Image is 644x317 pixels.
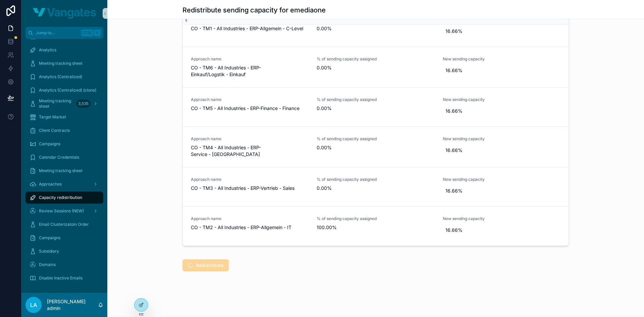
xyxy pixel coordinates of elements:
a: Email Clusterizatoin Order [25,218,103,230]
span: % of sending capacity assigned [317,56,434,62]
span: CO - TM1 - All Industries - ERP-Allgemein - C-Level [191,25,309,32]
span: % of sending capacity assigned [317,177,434,182]
a: Review Sessions (NEW) [25,205,103,217]
span: K [95,30,100,36]
span: CO - TM2 - All Industries - ERP-Allgemein - IT [191,224,309,231]
span: Subsidiary [39,249,59,254]
p: [PERSON_NAME] admin [47,298,98,312]
span: Campaigns [39,235,60,241]
a: Approach nameCO - TM6 - All Industries - ERP-Einkauf/Logstik - Einkauf% of sending capacity assig... [183,47,569,87]
span: CO - TM4 - All Industries - ERP-Service - [GEOGRAPHIC_DATA] [191,144,309,158]
span: Review Sessions (NEW) [39,208,84,214]
span: Approach name [191,136,309,142]
a: Campaigns [25,232,103,244]
span: Domains [39,262,56,267]
span: 0.00% [317,64,434,71]
span: New sending capacity [443,56,560,62]
h1: Redistribute sending capacity for emediaone [182,5,326,15]
span: Client Contracts [39,128,70,133]
a: Meeting tracking sheet3,535 [25,98,103,110]
span: CO - TM5 - All Industries - ERP-Finance - Finance [191,105,309,112]
a: Approach nameCO - TM5 - All Industries - ERP-Finance - Finance% of sending capacity assigned0.00%... [183,87,569,126]
span: Disable Inactive Emails [39,275,83,281]
span: Capacity redistribution [39,195,82,200]
span: 0.00% [317,144,434,151]
a: Meeting tracking sheet [25,165,103,177]
a: Meeting tracking sheet [25,57,103,69]
span: 0.00% [317,25,434,32]
a: Analytics (Centralized) [25,71,103,83]
a: Subsidiary [25,245,103,257]
span: Email Clusterizatoin Order [39,222,89,227]
span: Jump to... [36,30,78,36]
a: Approach nameCO - TM2 - All Industries - ERP-Allgemein - IT% of sending capacity assigned100.00%N... [183,206,569,246]
span: Campaigns [39,141,60,147]
span: Analytics (Centralized) [39,74,82,80]
a: Approach nameCO - TM4 - All Industries - ERP-Service - [GEOGRAPHIC_DATA]% of sending capacity ass... [183,126,569,167]
span: Approaches [39,181,62,187]
span: Meeting tracking sheet [39,98,73,109]
span: 0.00% [317,105,434,112]
span: Meeting tracking sheet [39,61,83,66]
a: Capacity redistribution [25,192,103,204]
span: % of sending capacity assigned [317,136,434,142]
span: Approach name [191,97,309,102]
span: 16.66% [445,188,558,194]
div: 3,535 [76,100,91,108]
span: New sending capacity [443,136,560,142]
span: % of sending capacity assigned [317,97,434,102]
span: 16.66% [445,28,558,35]
span: 16.66% [445,67,558,74]
span: Meeting tracking sheet [39,168,83,173]
span: New sending capacity [443,216,560,221]
span: CO - TM3 - All Industries - ERP-Vertrieb - Sales [191,185,309,192]
div: scrollable content [21,39,107,293]
a: Domains [25,259,103,271]
span: New sending capacity [443,177,560,182]
span: 16.66% [445,227,558,233]
span: 100.00% [317,224,434,231]
a: Analytics [25,44,103,56]
a: Disable Inactive Emails [25,272,103,284]
a: Client Contracts [25,124,103,137]
span: Analytics [39,47,56,53]
span: Analytics (Centralized) (clone) [39,88,96,93]
span: 16.66% [445,108,558,114]
span: Target Market [39,114,66,120]
span: la [30,301,37,309]
span: Approach name [191,216,309,221]
span: 0.00% [317,185,434,192]
a: Target Market [25,111,103,123]
img: App logo [33,8,96,19]
a: Calendar Credentials [25,151,103,163]
span: 16.66% [445,147,558,154]
span: Approach name [191,177,309,182]
span: CO - TM6 - All Industries - ERP-Einkauf/Logstik - Einkauf [191,64,309,78]
span: New sending capacity [443,97,560,102]
a: Approaches [25,178,103,190]
span: Ctrl [81,30,93,36]
a: Approach nameCO - TM3 - All Industries - ERP-Vertrieb - Sales% of sending capacity assigned0.00%N... [183,167,569,206]
span: Approach name [191,56,309,62]
a: Approach nameCO - TM1 - All Industries - ERP-Allgemein - C-Level% of sending capacity assigned0.0... [183,7,569,47]
a: Analytics (Centralized) (clone) [25,84,103,96]
button: Jump to...CtrlK [25,27,103,39]
a: Campaigns [25,138,103,150]
span: Calendar Credentials [39,155,79,160]
span: % of sending capacity assigned [317,216,434,221]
